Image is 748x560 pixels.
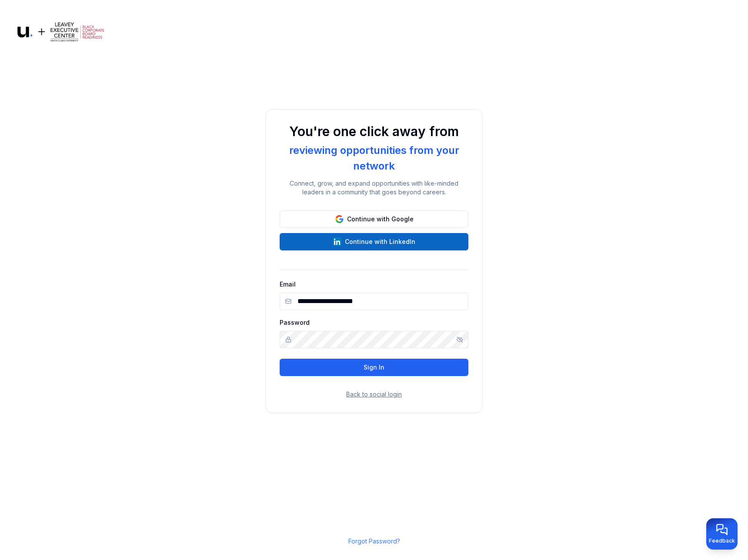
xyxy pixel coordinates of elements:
[280,143,468,174] div: reviewing opportunities from your network
[280,123,468,139] h1: You're one click away from
[348,537,400,545] a: Forgot Password?
[709,537,735,544] span: Feedback
[346,390,402,399] button: Back to social login
[456,336,463,343] button: Show/hide password
[280,233,468,250] button: Continue with LinkedIn
[280,359,468,376] button: Sign In
[280,179,468,197] p: Connect, grow, and expand opportunities with like-minded leaders in a community that goes beyond ...
[280,280,296,288] label: Email
[706,518,738,550] button: Provide feedback
[17,21,104,43] img: Logo
[280,319,310,326] label: Password
[280,210,468,228] button: Continue with Google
